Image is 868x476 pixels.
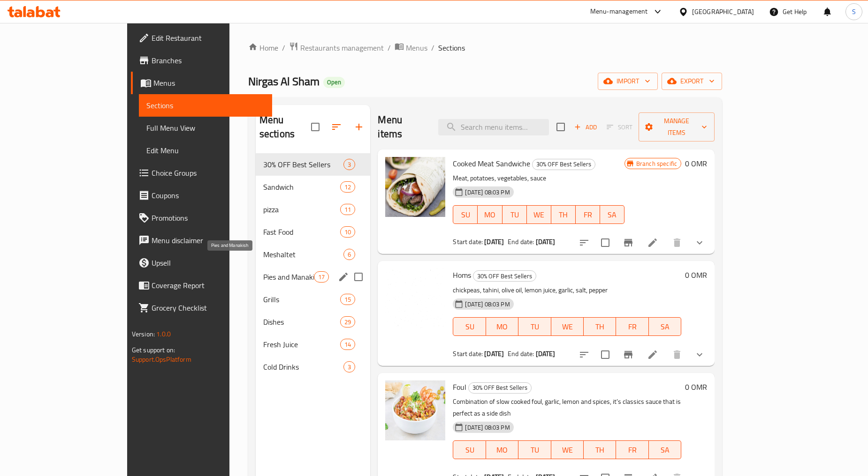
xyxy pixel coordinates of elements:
[263,204,340,215] span: pizza
[533,159,595,170] span: 30% OFF Best Sellers
[649,317,681,336] button: SA
[131,274,272,297] a: Coverage Report
[473,271,536,282] span: 30% OFF Best Sellers
[256,221,371,243] div: Fast Food10
[457,443,482,457] span: SU
[438,42,465,53] span: Sections
[263,159,343,170] span: 30% OFF Best Sellers
[555,443,580,457] span: WE
[571,120,601,134] span: Add item
[146,145,265,156] span: Edit Menu
[431,42,434,53] li: /
[341,318,355,327] span: 29
[571,120,601,134] button: Add
[461,188,513,197] span: [DATE] 08:03 PM
[531,208,548,222] span: WE
[662,73,722,90] button: export
[256,243,371,266] div: Meshaltet6
[131,207,272,229] a: Promotions
[490,320,515,334] span: MO
[344,250,355,259] span: 6
[688,231,711,254] button: show more
[259,113,312,141] h2: Menu sections
[263,181,340,193] div: Sandwich
[131,162,272,184] a: Choice Groups
[506,208,523,222] span: TU
[653,443,678,457] span: SA
[385,157,445,217] img: Cooked Meat Sandwiche
[478,205,502,224] button: MO
[139,139,272,162] a: Edit Menu
[256,333,371,356] div: Fresh Juice14
[341,183,355,192] span: 12
[620,443,645,457] span: FR
[139,117,272,139] a: Full Menu View
[595,233,615,253] span: Select to update
[263,249,343,260] span: Meshaltet
[601,120,639,134] span: Select section first
[132,353,191,365] a: Support.OpsPlatform
[152,257,265,268] span: Upsell
[590,6,648,17] div: Menu-management
[486,440,518,459] button: MO
[617,343,640,366] button: Branch-specific-item
[632,159,681,168] span: Branch specific
[453,380,466,394] span: Foul
[669,75,715,87] span: export
[131,49,272,72] a: Branches
[385,268,445,328] img: Homs
[139,94,272,117] a: Sections
[325,116,348,138] span: Sort sections
[616,440,648,459] button: FR
[616,317,648,336] button: FR
[536,236,556,248] b: [DATE]
[256,176,371,198] div: Sandwich12
[576,205,600,224] button: FR
[639,112,715,141] button: Manage items
[263,271,314,283] span: Pies and Manakish
[551,440,584,459] button: WE
[503,205,527,224] button: TU
[388,42,391,53] li: /
[153,77,265,89] span: Menus
[453,236,483,248] span: Start date:
[256,311,371,333] div: Dishes29
[406,42,427,53] span: Menus
[152,280,265,291] span: Coverage Report
[263,361,343,372] span: Cold Drinks
[527,205,551,224] button: WE
[490,443,515,457] span: MO
[156,328,171,340] span: 1.0.0
[344,160,355,169] span: 3
[305,117,325,137] span: Select all sections
[666,231,688,254] button: delete
[685,268,707,282] h6: 0 OMR
[263,316,340,327] span: Dishes
[132,328,155,340] span: Version:
[340,339,355,350] div: items
[685,157,707,170] h6: 0 OMR
[132,344,175,356] span: Get support on:
[453,268,471,282] span: Homs
[453,284,681,296] p: chickpeas, tahini, olive oil, lemon juice, garlic, salt, pepper
[131,252,272,274] a: Upsell
[453,317,486,336] button: SU
[518,317,551,336] button: TU
[685,380,707,394] h6: 0 OMR
[518,440,551,459] button: TU
[486,317,518,336] button: MO
[341,295,355,304] span: 15
[146,122,265,134] span: Full Menu View
[282,42,285,53] li: /
[340,226,355,238] div: items
[263,339,340,350] span: Fresh Juice
[587,443,612,457] span: TH
[323,78,345,86] span: Open
[385,380,445,440] img: Foul
[620,320,645,334] span: FR
[453,440,486,459] button: SU
[617,231,640,254] button: Branch-specific-item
